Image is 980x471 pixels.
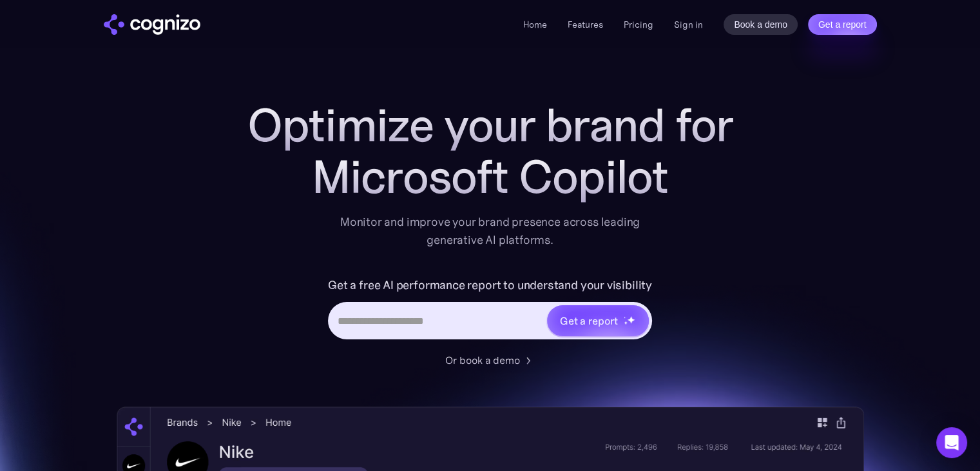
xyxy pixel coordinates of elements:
[523,19,547,30] a: Home
[808,14,877,35] a: Get a report
[328,275,652,296] label: Get a free AI performance report to understand your visibility
[624,19,653,30] a: Pricing
[445,352,535,368] a: Or book a demo
[624,316,626,318] img: star
[332,213,649,249] div: Monitor and improve your brand presence across leading generative AI platforms.
[328,275,652,346] form: Hero URL Input Form
[233,151,748,203] div: Microsoft Copilot
[624,321,628,325] img: star
[546,304,650,337] a: Get a reportstarstarstar
[936,427,967,458] div: Open Intercom Messenger
[445,352,520,368] div: Or book a demo
[724,14,798,35] a: Book a demo
[233,99,748,151] h1: Optimize your brand for
[568,19,603,30] a: Features
[674,17,703,32] a: Sign in
[627,316,635,324] img: star
[104,14,200,35] img: cognizo logo
[560,313,618,328] div: Get a report
[104,14,200,35] a: home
